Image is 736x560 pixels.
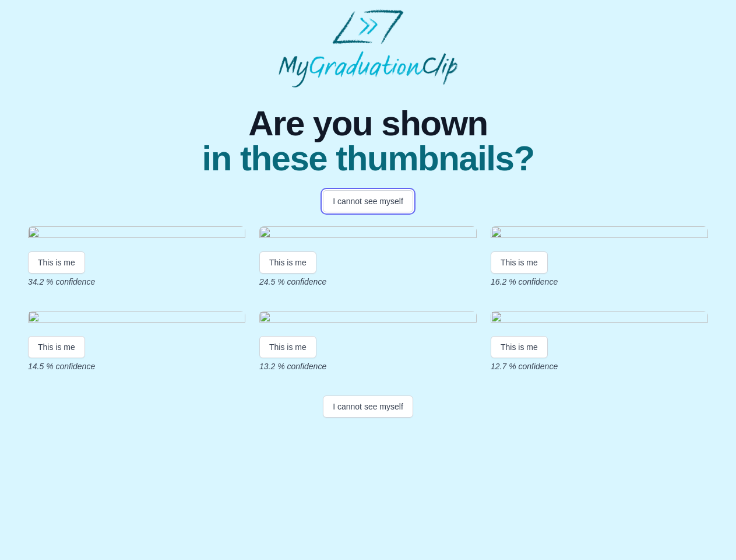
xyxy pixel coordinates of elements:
[323,395,413,418] button: I cannot see myself
[491,311,708,327] img: 178c0375fcf05cc4066d27e7ee7348090490065d.gif
[28,276,245,288] p: 34.2 % confidence
[28,360,245,372] p: 14.5 % confidence
[259,360,477,372] p: 13.2 % confidence
[259,311,477,327] img: 1d1d46275b88612bfa13134a2cc459cdde077134.gif
[259,336,316,358] button: This is me
[28,336,85,358] button: This is me
[259,226,477,242] img: f39eca39f4d7cc86c8ca54ee5cdcca24fdb29890.gif
[491,336,548,358] button: This is me
[491,360,708,372] p: 12.7 % confidence
[259,251,316,274] button: This is me
[202,141,534,176] span: in these thumbnails?
[279,9,458,87] img: MyGraduationClip
[28,226,245,242] img: 94880606d511a73b720240f0949886a5ab5783b9.gif
[491,226,708,242] img: bd514af303b8cf8902eb263dbb1c2f5f1163acf5.gif
[259,276,477,288] p: 24.5 % confidence
[323,190,413,212] button: I cannot see myself
[202,106,534,141] span: Are you shown
[28,311,245,327] img: 26c239e57798ace372656574bf3004c007d9b6d2.gif
[28,251,85,274] button: This is me
[491,251,548,274] button: This is me
[491,276,708,288] p: 16.2 % confidence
